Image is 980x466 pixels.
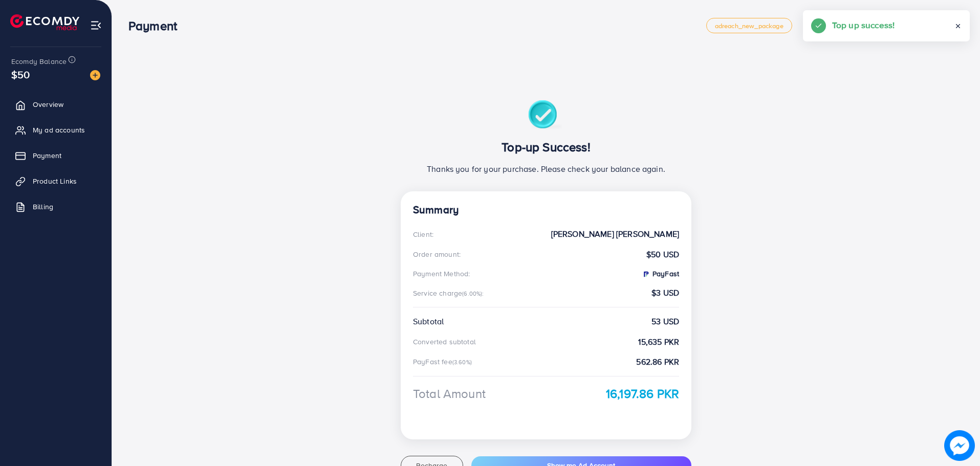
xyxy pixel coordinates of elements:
span: adreach_new_package [715,23,783,29]
small: (3.60%) [452,358,472,366]
div: Order amount: [413,249,461,259]
img: image [944,430,975,461]
a: Product Links [8,171,104,191]
span: My ad accounts [33,125,85,135]
div: Payment Method: [413,269,470,279]
h3: Payment [128,18,185,33]
h3: Top-up Success! [413,140,679,154]
strong: 16,197.86 PKR [606,385,679,403]
p: Thanks you for your purchase. Please check your balance again. [413,163,679,175]
strong: 562.86 PKR [636,356,679,368]
strong: [PERSON_NAME] [PERSON_NAME] [551,228,679,240]
span: Ecomdy Balance [11,56,67,66]
a: adreach_new_package [706,18,792,33]
img: PayFast [642,270,650,278]
img: menu [90,19,102,31]
div: Total Amount [413,385,486,403]
small: (6.00%): [462,290,484,298]
img: logo [10,14,79,30]
div: PayFast fee [413,357,475,367]
span: $50 [11,67,30,82]
h5: Top up success! [832,18,895,32]
a: Payment [8,145,104,166]
img: image [90,70,100,80]
span: Overview [33,99,63,109]
a: Overview [8,94,104,115]
img: success [528,100,564,131]
h4: Summary [413,204,679,216]
span: Billing [33,202,53,212]
div: Service charge [413,288,487,298]
strong: $3 USD [651,287,679,299]
span: Payment [33,150,61,161]
a: Billing [8,196,104,217]
div: Subtotal [413,316,444,327]
div: Converted subtotal [413,337,476,347]
strong: 53 USD [651,316,679,327]
span: Product Links [33,176,77,186]
strong: 15,635 PKR [638,336,679,348]
strong: PayFast [642,269,679,279]
strong: $50 USD [646,249,679,260]
a: My ad accounts [8,120,104,140]
div: Client: [413,229,433,239]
